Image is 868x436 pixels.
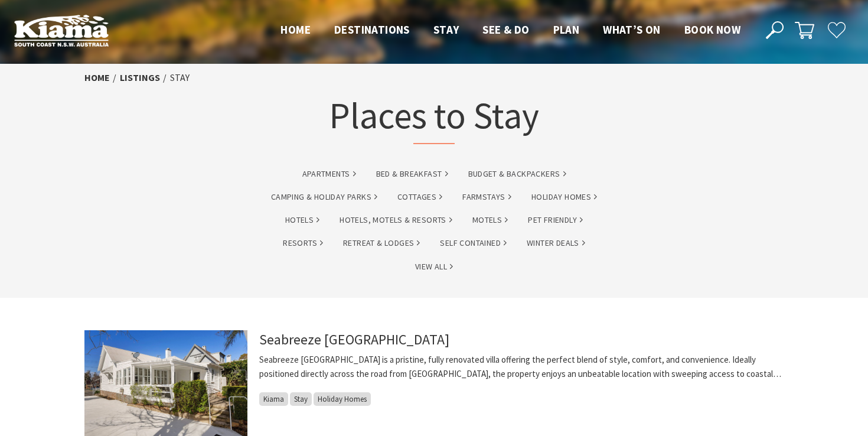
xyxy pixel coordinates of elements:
a: Seabreeze [GEOGRAPHIC_DATA] [259,330,449,349]
a: Apartments [302,167,356,181]
a: Cottages [397,190,442,204]
span: Destinations [334,22,410,37]
span: Book now [684,22,740,37]
span: Plan [553,22,580,37]
span: Home [280,22,311,37]
a: Hotels [285,213,319,227]
li: Stay [170,70,190,86]
p: Seabreeze [GEOGRAPHIC_DATA] is a pristine, fully renovated villa offering the perfect blend of st... [259,353,784,381]
a: Home [84,71,110,84]
a: Self Contained [440,236,507,250]
a: Winter Deals [527,236,585,250]
a: Hotels, Motels & Resorts [340,213,452,227]
a: listings [120,71,160,84]
a: Camping & Holiday Parks [271,190,377,204]
a: Pet Friendly [528,213,583,227]
a: Budget & backpackers [468,167,566,181]
span: Stay [290,392,312,406]
span: Holiday Homes [314,392,371,406]
a: Bed & Breakfast [376,167,448,181]
a: Farmstays [462,190,511,204]
a: Retreat & Lodges [343,236,420,250]
span: What’s On [603,22,661,37]
a: View All [415,260,453,274]
span: Stay [433,22,459,37]
img: Kiama Logo [14,14,109,47]
span: Kiama [259,392,288,406]
a: Resorts [283,236,323,250]
nav: Main Menu [269,21,752,40]
h1: Places to Stay [329,92,539,144]
a: Motels [472,213,508,227]
span: See & Do [482,22,529,37]
a: Holiday Homes [531,190,597,204]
